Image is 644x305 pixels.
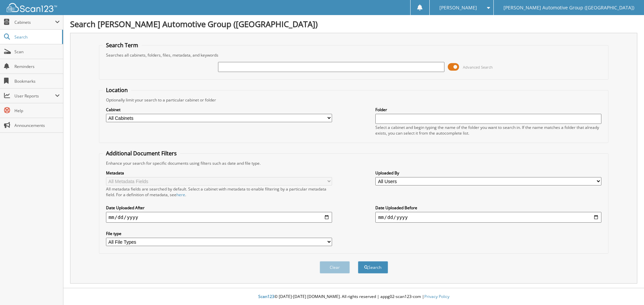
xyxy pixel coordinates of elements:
a: here [176,192,185,198]
input: end [375,212,601,223]
span: Search [14,34,59,40]
span: Bookmarks [14,78,60,84]
button: Search [358,261,388,274]
span: Announcements [14,123,60,128]
legend: Location [103,86,131,94]
div: Searches all cabinets, folders, files, metadata, and keywords [103,52,605,58]
label: Date Uploaded After [106,205,332,211]
div: © [DATE]-[DATE] [DOMAIN_NAME]. All rights reserved | appg02-scan123-com | [63,289,644,305]
legend: Additional Document Filters [103,150,180,157]
img: scan123-logo-white.svg [7,3,57,12]
span: [PERSON_NAME] [439,6,477,10]
label: Date Uploaded Before [375,205,601,211]
label: Metadata [106,170,332,176]
label: Cabinet [106,107,332,112]
button: Clear [320,261,350,274]
legend: Search Term [103,42,142,49]
span: Reminders [14,64,60,69]
label: Folder [375,107,601,112]
span: Help [14,108,60,113]
iframe: Chat Widget [610,273,644,305]
label: Uploaded By [375,170,601,176]
a: Privacy Policy [424,294,449,299]
span: Scan123 [258,294,274,299]
span: Advanced Search [463,65,493,70]
span: Scan [14,49,60,55]
h1: Search [PERSON_NAME] Automotive Group ([GEOGRAPHIC_DATA]) [70,18,637,29]
div: All metadata fields are searched by default. Select a cabinet with metadata to enable filtering b... [106,186,332,198]
span: [PERSON_NAME] Automotive Group ([GEOGRAPHIC_DATA]) [503,6,634,10]
label: File type [106,231,332,236]
div: Select a cabinet and begin typing the name of the folder you want to search in. If the name match... [375,125,601,136]
input: start [106,212,332,223]
div: Optionally limit your search to a particular cabinet or folder [103,97,605,103]
div: Enhance your search for specific documents using filters such as date and file type. [103,160,605,166]
span: Cabinets [14,19,55,25]
span: User Reports [14,93,55,99]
